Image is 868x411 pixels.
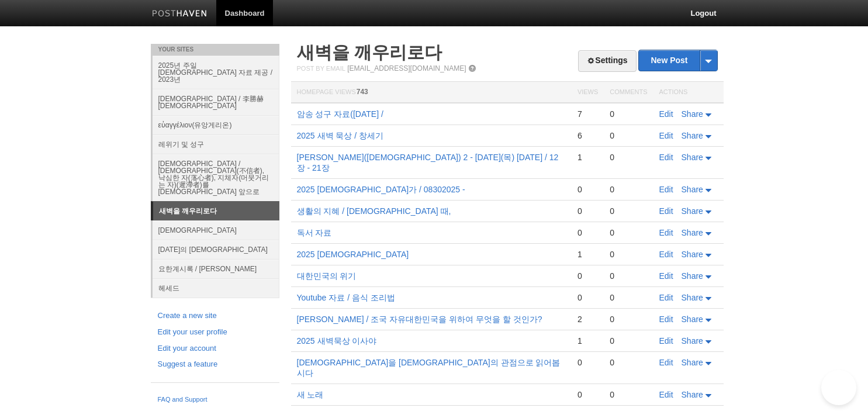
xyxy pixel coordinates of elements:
[682,336,703,346] span: Share
[659,185,673,194] a: Edit
[659,206,673,216] a: Edit
[577,227,598,238] div: 0
[577,357,598,368] div: 0
[682,153,703,162] span: Share
[682,109,703,119] span: Share
[158,310,272,322] a: Create a new site
[297,390,324,399] a: 새 노래
[577,152,598,163] div: 1
[659,228,673,237] a: Edit
[653,82,724,103] th: Actions
[610,271,647,281] div: 0
[659,390,673,399] a: Edit
[357,88,368,96] span: 743
[158,343,272,355] a: Edit your account
[153,220,279,240] a: [DEMOGRAPHIC_DATA]
[659,271,673,281] a: Edit
[682,293,703,302] span: Share
[297,315,542,324] a: [PERSON_NAME] / 조국 자유대한민국을 위하여 무엇을 할 것인가?
[158,358,272,371] a: Suggest a feature
[610,227,647,238] div: 0
[682,390,703,399] span: Share
[659,315,673,324] a: Edit
[578,50,636,72] a: Settings
[151,44,279,56] li: Your Sites
[291,82,572,103] th: Homepage Views
[659,153,673,162] a: Edit
[659,293,673,302] a: Edit
[297,43,442,62] a: 새벽을 깨우리로다
[572,82,604,103] th: Views
[347,64,466,72] a: [EMAIL_ADDRESS][DOMAIN_NAME]
[659,109,673,119] a: Edit
[577,314,598,324] div: 2
[577,206,598,216] div: 0
[153,115,279,134] a: εὐαγγέλιον(유앙게리온)
[297,206,451,216] a: 생활의 지혜 / [DEMOGRAPHIC_DATA] 때,
[610,389,647,400] div: 0
[153,240,279,259] a: [DATE]의 [DEMOGRAPHIC_DATA]
[153,259,279,278] a: 요한계시록 / [PERSON_NAME]
[577,292,598,303] div: 0
[297,358,561,378] a: [DEMOGRAPHIC_DATA]을 [DEMOGRAPHIC_DATA]의 관점으로 읽어봅시다
[610,152,647,163] div: 0
[821,370,856,405] iframe: Help Scout Beacon - Open
[297,293,395,302] a: Youtube 자료 / 음식 조리법
[297,153,559,172] a: [PERSON_NAME]([DEMOGRAPHIC_DATA]) 2 - [DATE](목) [DATE] / 12장 - 21장
[153,134,279,154] a: 레위기 및 성구
[577,109,598,119] div: 7
[610,206,647,216] div: 0
[639,50,717,71] a: New Post
[297,131,384,140] a: 2025 새벽 묵상 / 창세기
[682,206,703,216] span: Share
[659,250,673,259] a: Edit
[297,65,345,72] span: Post by Email
[158,326,272,339] a: Edit your user profile
[610,357,647,368] div: 0
[153,56,279,89] a: 2025년 주일 [DEMOGRAPHIC_DATA] 자료 제공 / 2023년
[659,358,673,367] a: Edit
[297,336,377,346] a: 2025 새벽묵상 이사야
[610,184,647,195] div: 0
[682,185,703,194] span: Share
[610,130,647,141] div: 0
[297,228,332,237] a: 독서 자료
[297,109,383,119] a: 암송 성구 자료([DATE] /
[610,336,647,346] div: 0
[577,389,598,400] div: 0
[610,109,647,119] div: 0
[297,185,465,194] a: 2025 [DEMOGRAPHIC_DATA]가 / 08302025 -
[297,250,409,259] a: 2025 [DEMOGRAPHIC_DATA]
[577,184,598,195] div: 0
[610,314,647,324] div: 0
[153,154,279,201] a: [DEMOGRAPHIC_DATA] / [DEMOGRAPHIC_DATA](不信者), 낙심한 자(落心者), 지체자(머뭇거리는 자)(遲滯者)를 [DEMOGRAPHIC_DATA] 앞으로
[682,131,703,140] span: Share
[682,358,703,367] span: Share
[152,10,208,19] img: Posthaven-bar
[158,395,272,405] a: FAQ and Support
[682,271,703,281] span: Share
[659,336,673,346] a: Edit
[682,228,703,237] span: Share
[577,336,598,346] div: 1
[297,271,357,281] a: 대한민국의 위기
[659,131,673,140] a: Edit
[577,130,598,141] div: 6
[604,82,653,103] th: Comments
[610,249,647,260] div: 0
[682,315,703,324] span: Share
[153,278,279,298] a: 헤세드
[153,202,279,220] a: 새벽을 깨우리로다
[577,249,598,260] div: 1
[682,250,703,259] span: Share
[153,89,279,115] a: [DEMOGRAPHIC_DATA] / 李勝赫[DEMOGRAPHIC_DATA]
[577,271,598,281] div: 0
[610,292,647,303] div: 0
